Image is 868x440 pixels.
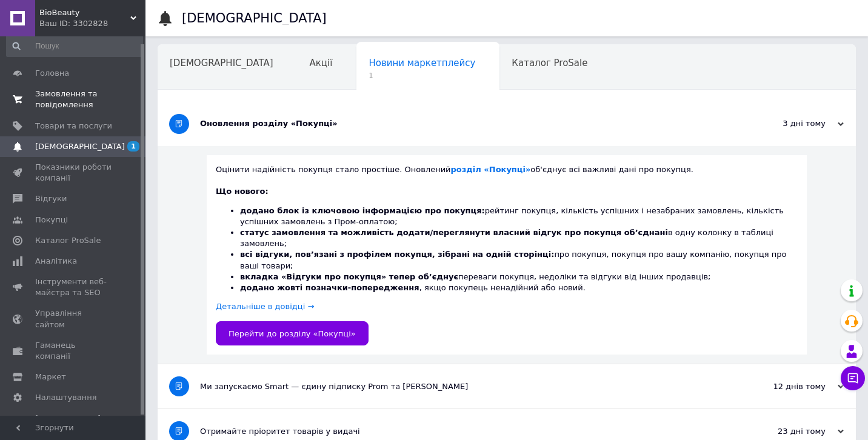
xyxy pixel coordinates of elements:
[39,18,145,29] div: Ваш ID: 3302828
[240,228,773,248] span: в одну колонку в таблиці замовлень;
[240,283,586,292] span: , якщо покупець ненадійний або новий.
[200,118,723,129] div: Оновлення розділу «Покупці»
[35,308,112,330] span: Управління сайтом
[240,250,554,259] b: всі відгуки, пов’язані з профілем покупця, зібрані на одній сторінці:
[216,302,314,311] a: Детальніше в довідці →
[6,35,143,57] input: Пошук
[723,426,844,437] div: 23 дні тому
[369,71,475,80] span: 1
[723,381,844,392] div: 12 днів тому
[35,392,97,403] span: Налаштування
[240,283,419,292] b: додано жовті позначки-попередження
[35,193,67,204] span: Відгуки
[35,162,112,184] span: Показники роботи компанії
[240,228,668,237] b: статус замовлення та можливість додати/переглянути власний відгук про покупця обʼєднані
[35,372,66,382] span: Маркет
[35,141,125,152] span: [DEMOGRAPHIC_DATA]
[35,88,112,110] span: Замовлення та повідомлення
[240,206,784,226] span: рейтинг покупця, кількість успішних і незабраних замовлень, кількість успішних замовлень з Пром-о...
[35,340,112,362] span: Гаманець компанії
[229,329,356,338] span: Перейти до розділу «Покупці»
[216,187,269,196] b: Що нового:
[127,141,139,152] span: 1
[841,366,865,390] button: Чат з покупцем
[310,58,333,68] span: Акції
[216,164,798,175] div: Оцінити надійність покупця стало простіше. Оновлений об'єднує всі важливі дані про покупця.
[35,215,68,225] span: Покупці
[35,121,112,132] span: Товари та послуги
[240,206,485,215] b: додано блок із ключовою інформацією про покупця:
[35,235,101,246] span: Каталог ProSale
[39,7,130,18] span: BioBeauty
[170,58,273,68] span: [DEMOGRAPHIC_DATA]
[451,165,531,174] a: розділ «Покупці»
[240,272,458,281] b: вкладка «Відгуки про покупця» тепер обʼєднує
[182,11,327,25] h1: [DEMOGRAPHIC_DATA]
[35,256,77,267] span: Аналітика
[216,321,369,345] a: Перейти до розділу «Покупці»
[723,118,844,129] div: 3 дні тому
[240,272,711,281] span: переваги покупця, недоліки та відгуки від інших продавців;
[200,381,723,392] div: Ми запускаємо Smart — єдину підписку Prom та [PERSON_NAME]
[35,276,112,298] span: Інструменти веб-майстра та SEO
[35,68,69,79] span: Головна
[240,250,787,270] span: про покупця, покупця про вашу компанію, покупця про ваші товари;
[200,426,723,437] div: Отримайте пріоритет товарів у видачі
[369,58,475,68] span: Новини маркетплейсу
[512,58,587,68] span: Каталог ProSale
